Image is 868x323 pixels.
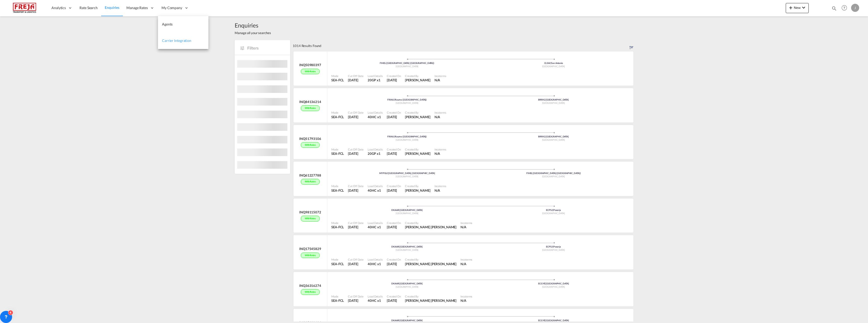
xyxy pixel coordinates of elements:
span: [PERSON_NAME] [405,115,430,119]
div: J [851,4,859,12]
span: [DATE] [348,78,358,82]
span: [GEOGRAPHIC_DATA] [396,65,418,68]
div: N/A [435,78,440,82]
div: Incoterms [435,184,446,188]
span: [GEOGRAPHIC_DATA] [396,102,418,104]
div: Load Details [368,294,383,298]
span: [DATE] [348,115,358,119]
div: SEA-FCL [331,225,344,229]
div: Mode [331,147,344,151]
div: Jarkko Lamminpaa [405,115,430,119]
span: | [388,172,388,175]
div: N/A [435,115,440,119]
div: 40HC x 1 [368,188,383,193]
div: Load Details [368,221,383,225]
span: [PERSON_NAME] [PERSON_NAME] [405,299,456,303]
span: ECPSJ Posorja [546,209,561,211]
span: [DATE] [387,225,397,229]
span: [GEOGRAPHIC_DATA] [542,285,565,288]
span: | [399,319,400,322]
span: [PERSON_NAME] [405,78,430,82]
iframe: Chat [4,296,21,315]
span: ECPSJ Posorja [546,245,561,248]
span: [GEOGRAPHIC_DATA] [396,249,418,251]
span: BRRIG [GEOGRAPHIC_DATA] [538,98,569,101]
span: [GEOGRAPHIC_DATA] [542,102,565,104]
div: 20GP x 1 [368,151,383,156]
div: Mode [331,258,344,261]
md-icon: assets/icons/custom/ship-fill.svg [477,165,483,167]
span: [DATE] [387,152,397,156]
div: Load Details [368,184,383,188]
span: DKAAR [GEOGRAPHIC_DATA] [391,245,423,248]
span: Enquiries [235,21,271,29]
span: Manage all your searches [235,31,271,35]
span: Help [840,4,849,12]
span: Rate Search [79,6,98,10]
div: Created By [405,74,430,78]
md-icon: assets/icons/custom/ship-fill.svg [477,202,483,204]
div: 18 Aug 2025 [348,298,364,303]
div: Created By [405,294,456,298]
div: N/A [460,262,466,266]
div: INQ84136214With rates OriginRaumo (Rauma) FinlandDestinationRio Grande BrazilModeSEA-FCLCut Off D... [293,88,633,125]
div: INQ36316274 [299,283,321,288]
div: Created On [387,184,401,188]
span: | [399,282,400,285]
div: Cut Off Date [348,74,364,78]
div: Cut Off Date [348,147,364,151]
div: INQ17545829 [299,246,321,251]
div: Load Details [368,74,383,78]
span: | [545,135,546,138]
span: [GEOGRAPHIC_DATA] [542,175,565,178]
div: With rates [301,105,320,111]
div: Created On [387,111,401,114]
span: | [394,135,395,138]
div: INQ61227788With rates OriginPasir Gudang, Johor MalaysiaDestinationHelsinki (Helsingfors) Finland... [293,162,633,198]
div: Sort by: Created on [630,40,633,51]
span: [GEOGRAPHIC_DATA] [396,212,418,215]
div: 18 Aug 2025 [387,151,401,156]
div: Created On [387,74,401,78]
div: With rates [301,142,320,148]
div: Cut Off Date [348,258,364,261]
div: Incoterms [460,258,472,261]
div: INQ51793106 [299,136,321,141]
div: Created By [405,221,456,225]
span: | [532,172,533,175]
span: | [553,209,553,211]
span: [DATE] [387,115,397,119]
span: [PERSON_NAME] [PERSON_NAME] [405,225,456,229]
span: ECGYE [GEOGRAPHIC_DATA] [538,319,569,322]
div: Created By [405,111,430,114]
div: N/A [460,225,466,229]
div: 40HC x 1 [368,262,383,266]
div: Load Details [368,111,383,114]
div: INQ50980397 [299,63,321,67]
span: [DATE] [348,262,358,266]
div: Help [840,4,851,13]
span: [GEOGRAPHIC_DATA] [396,175,418,178]
div: Mode [331,221,344,225]
div: Anne Steensen Blicher [405,262,456,266]
div: 18 Aug 2025 [348,188,364,193]
div: 40HC x 1 [368,115,383,119]
span: | [545,282,546,285]
div: Created By [405,147,430,151]
div: Created By [405,184,430,188]
div: 18 Aug 2025 [348,78,364,82]
md-icon: assets/icons/custom/ship-fill.svg [477,91,483,94]
span: [PERSON_NAME] [PERSON_NAME] [405,262,456,266]
span: Analytics [51,5,66,10]
div: INQ17545829With rates OriginAarhus DenmarkDestinationPosorja EcuadorModeSEA-FCLCut Off Date[DATE]... [293,235,633,272]
div: Incoterms [460,294,472,298]
div: 18 Aug 2025 [387,262,401,266]
div: Anne Steensen Blicher [405,225,456,229]
div: Load Details [368,258,383,261]
span: MYPGU [GEOGRAPHIC_DATA], [GEOGRAPHIC_DATA] [379,172,435,175]
div: INQ50980397With rates OriginHelsinki (Helsingfors) FinlandDestinationSan Antonio ChileModeSEA-FCL... [293,52,633,88]
span: | [399,209,400,211]
div: N/A [460,298,466,303]
div: N/A [435,151,440,156]
div: Riika Nevalainen [405,188,430,193]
